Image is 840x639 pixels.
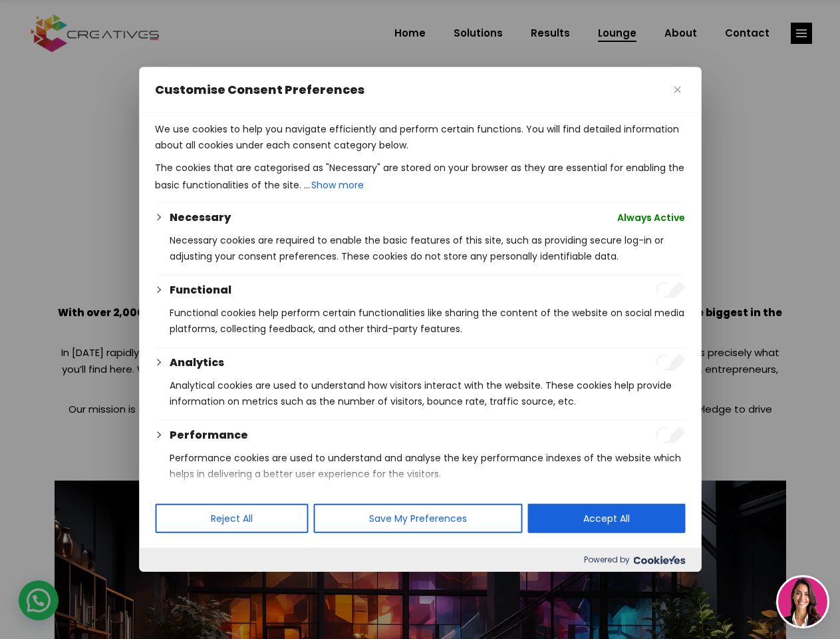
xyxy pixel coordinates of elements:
img: Close [674,87,680,93]
p: Functional cookies help perform certain functionalities like sharing the content of the website o... [170,305,685,337]
span: Customise Consent Preferences [155,82,364,98]
input: Enable Analytics [656,355,685,371]
p: Analytical cookies are used to understand how visitors interact with the website. These cookies h... [170,377,685,409]
input: Enable Functional [656,282,685,298]
button: Performance [170,427,248,443]
p: Necessary cookies are required to enable the basic features of this site, such as providing secur... [170,232,685,264]
button: Accept All [527,504,685,533]
button: Close [669,82,685,98]
div: Customise Consent Preferences [139,67,701,572]
img: Cookieyes logo [633,556,685,564]
button: Analytics [170,355,224,371]
span: Always Active [617,210,685,226]
p: We use cookies to help you navigate efficiently and perform certain functions. You will find deta... [155,121,685,153]
button: Necessary [170,210,231,226]
button: Show more [310,176,365,194]
div: Powered by [139,548,701,572]
button: Save My Preferences [313,504,522,533]
input: Enable Performance [656,427,685,443]
button: Reject All [155,504,308,533]
p: The cookies that are categorised as "Necessary" are stored on your browser as they are essential ... [155,160,685,194]
p: Performance cookies are used to understand and analyse the key performance indexes of the website... [170,450,685,482]
img: agent [778,577,827,626]
button: Functional [170,282,231,298]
